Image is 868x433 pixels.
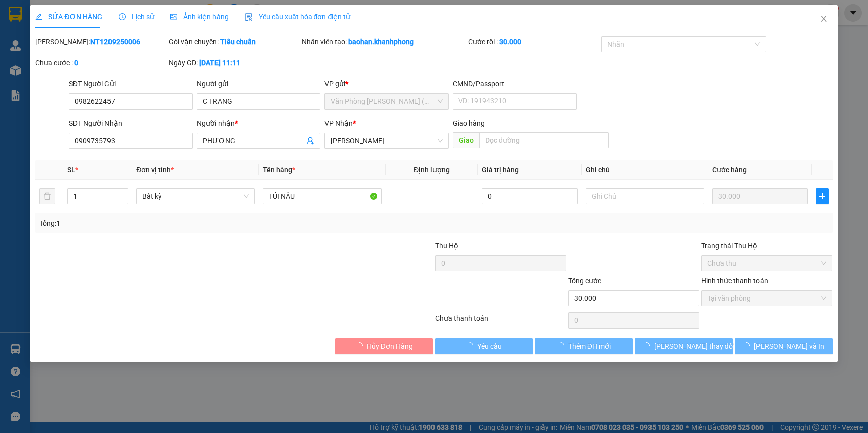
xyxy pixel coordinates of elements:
[707,256,826,271] span: Chưa thu
[712,188,808,204] input: 0
[414,166,450,174] span: Định lượng
[743,342,754,349] span: loading
[810,5,838,33] button: Close
[13,13,63,63] img: logo.jpg
[654,341,734,352] span: [PERSON_NAME] thay đổi
[74,59,78,67] b: 0
[335,338,433,354] button: Hủy Đơn Hàng
[69,78,193,89] div: SĐT Người Gửi
[302,36,466,47] div: Nhân viên tạo:
[245,13,253,21] img: icon
[816,192,828,200] span: plus
[643,342,654,349] span: loading
[109,13,133,37] img: logo.jpg
[84,48,138,60] li: (c) 2017
[35,13,42,20] span: edit
[482,166,519,174] span: Giá trị hàng
[169,57,300,68] div: Ngày GD:
[816,188,828,204] button: plus
[435,242,458,250] span: Thu Hộ
[69,118,193,129] div: SĐT Người Nhận
[84,38,138,46] b: [DOMAIN_NAME]
[169,36,300,47] div: Gói vận chuyển:
[35,13,102,21] span: SỬA ĐƠN HÀNG
[35,36,166,47] div: [PERSON_NAME]:
[119,13,154,21] span: Lịch sử
[142,189,249,204] span: Bất kỳ
[557,342,568,349] span: loading
[568,277,601,285] span: Tổng cước
[707,291,826,306] span: Tại văn phòng
[136,166,174,174] span: Đơn vị tính
[367,341,413,352] span: Hủy Đơn Hàng
[197,118,321,129] div: Người nhận
[434,313,567,331] div: Chưa thanh toán
[701,277,768,285] label: Hình thức thanh toán
[170,13,229,21] span: Ảnh kiện hàng
[499,38,521,46] b: 30.000
[331,133,443,148] span: Phạm Ngũ Lão
[13,65,57,112] b: [PERSON_NAME]
[306,137,314,145] span: user-add
[479,132,608,148] input: Dọc đường
[735,338,833,354] button: [PERSON_NAME] và In
[197,78,321,89] div: Người gửi
[453,119,485,127] span: Giao hàng
[39,218,335,229] div: Tổng: 1
[754,341,824,352] span: [PERSON_NAME] và In
[65,15,96,79] b: BIÊN NHẬN GỬI HÀNG
[331,94,443,109] span: Văn Phòng Trần Phú (Mường Thanh)
[568,341,611,352] span: Thêm ĐH mới
[820,15,828,23] span: close
[324,119,353,127] span: VP Nhận
[245,13,351,21] span: Yêu cầu xuất hóa đơn điện tử
[535,338,633,354] button: Thêm ĐH mới
[199,59,240,67] b: [DATE] 11:11
[39,188,55,204] button: delete
[477,341,502,352] span: Yêu cầu
[582,160,708,180] th: Ghi chú
[35,57,166,68] div: Chưa cước :
[263,188,381,204] input: VD: Bàn, Ghế
[263,166,295,174] span: Tên hàng
[119,13,126,20] span: clock-circle
[324,78,449,89] div: VP gửi
[586,188,704,204] input: Ghi Chú
[220,38,256,46] b: Tiêu chuẩn
[435,338,533,354] button: Yêu cầu
[67,166,75,174] span: SL
[468,36,599,47] div: Cước rồi :
[90,38,140,46] b: NT1209250006
[635,338,733,354] button: [PERSON_NAME] thay đổi
[701,240,832,251] div: Trạng thái Thu Hộ
[453,78,577,89] div: CMND/Passport
[466,342,477,349] span: loading
[170,13,177,20] span: picture
[348,38,414,46] b: baohan.khanhphong
[453,132,479,148] span: Giao
[356,342,367,349] span: loading
[712,166,747,174] span: Cước hàng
